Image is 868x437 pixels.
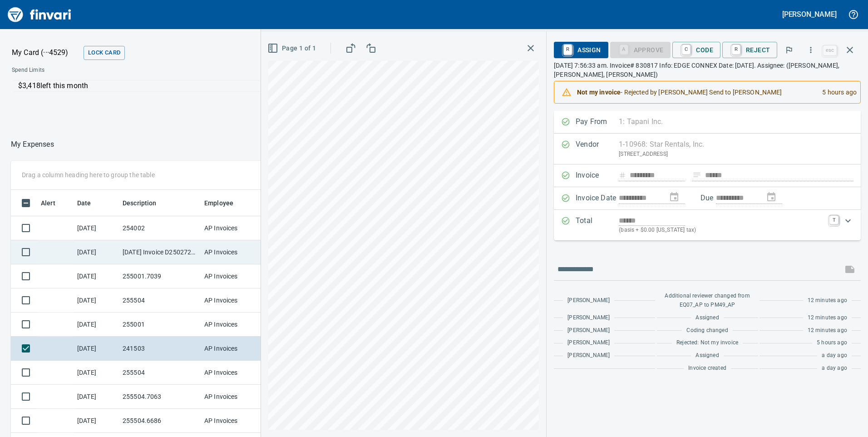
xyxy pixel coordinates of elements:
p: (basis + $0.00 [US_STATE] tax) [619,226,824,235]
td: 255504.6686 [119,409,201,433]
td: [DATE] [74,385,119,409]
td: [DATE] [74,337,119,361]
a: C [682,45,690,55]
span: Close invoice [821,39,861,61]
div: Expand [554,210,861,240]
td: [DATE] [74,264,119,288]
span: Assign [561,42,601,58]
span: [PERSON_NAME] [567,313,610,323]
button: Page 1 of 1 [266,40,320,57]
p: My Card (···4529) [12,47,80,58]
img: Finvari [5,4,74,25]
span: a day ago [822,351,847,360]
span: Rejected: Not my invoice [676,338,738,348]
td: AP Invoices [201,313,269,337]
p: Online allowed [5,92,309,101]
td: AP Invoices [201,409,269,433]
span: Code [680,42,713,58]
td: AP Invoices [201,216,269,240]
span: [PERSON_NAME] [567,338,610,348]
span: Date [77,198,91,209]
a: R [563,45,572,55]
td: [DATE] [74,361,119,385]
strong: Not my invoice [577,89,621,96]
a: R [732,45,740,55]
td: [DATE] [74,313,119,337]
span: [PERSON_NAME] [567,296,610,305]
button: RReject [722,42,777,58]
nav: breadcrumb [11,139,54,150]
span: 12 minutes ago [808,313,847,323]
button: CCode [672,42,720,58]
span: 5 hours ago [817,338,847,348]
td: [DATE] [74,240,119,264]
span: Reject [730,42,770,58]
span: Spend Limits [12,66,176,75]
td: 255504 [119,361,201,385]
h5: [PERSON_NAME] [782,10,837,19]
span: [PERSON_NAME] [567,351,610,360]
span: a day ago [822,364,847,373]
button: Lock Card [84,46,125,60]
span: 12 minutes ago [808,296,847,305]
a: esc [823,45,837,55]
span: Lock Card [88,48,120,58]
span: Employee [204,198,245,209]
span: Coding changed [686,326,728,335]
td: 255504 [119,288,201,313]
p: $3,418 left this month [18,80,303,91]
td: 241503 [119,337,201,361]
span: Additional reviewer changed from EQ07_AP to PM49_AP [661,292,754,310]
td: AP Invoices [201,337,269,361]
span: Date [77,198,103,209]
button: [PERSON_NAME] [780,7,839,21]
div: Coding Required [610,45,671,53]
span: Assigned [695,313,719,323]
span: Alert [41,198,67,209]
button: RAssign [554,42,608,58]
td: 255001.7039 [119,264,201,288]
p: [DATE] 7:56:33 am. Invoice# 830817 Info: EDGE CONNEX Date: [DATE]. Assignee: ([PERSON_NAME], [PER... [554,61,861,79]
p: Total [576,215,619,235]
td: AP Invoices [201,361,269,385]
button: Flag [779,40,799,60]
a: T [829,215,838,224]
p: My Expenses [11,139,54,150]
span: Alert [41,198,55,209]
p: Drag a column heading here to group the table [22,170,155,179]
td: [DATE] [74,288,119,313]
span: Description [123,198,168,209]
td: AP Invoices [201,264,269,288]
td: AP Invoices [201,385,269,409]
span: [PERSON_NAME] [567,326,610,335]
td: AP Invoices [201,288,269,313]
td: [DATE] Invoice D2502725 from MESA Products Inc (1-22431) [119,240,201,264]
td: 255504.7063 [119,385,201,409]
div: - Rejected by [PERSON_NAME] Send to [PERSON_NAME] [577,84,815,100]
span: This records your message into the invoice and notifies anyone mentioned [839,258,861,280]
span: Invoice created [688,364,726,373]
div: 5 hours ago [815,84,857,100]
span: Assigned [695,351,719,360]
span: 12 minutes ago [808,326,847,335]
button: More [801,40,821,60]
span: Employee [204,198,233,209]
td: [DATE] [74,216,119,240]
td: [DATE] [74,409,119,433]
span: Description [123,198,157,209]
span: Page 1 of 1 [269,43,316,54]
td: 254002 [119,216,201,240]
td: 255001 [119,313,201,337]
td: AP Invoices [201,240,269,264]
